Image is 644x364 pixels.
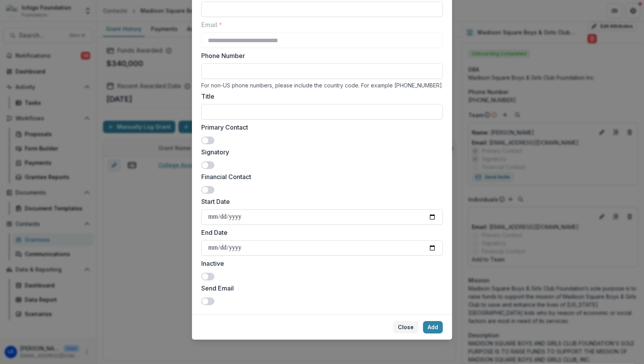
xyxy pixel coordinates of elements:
[201,197,438,206] label: Start Date
[201,147,438,157] label: Signatory
[393,321,418,333] button: Close
[201,123,438,132] label: Primary Contact
[201,92,438,101] label: Title
[201,228,438,237] label: End Date
[201,284,438,293] label: Send Email
[201,259,438,268] label: Inactive
[423,321,443,333] button: Add
[201,51,438,60] label: Phone Number
[201,20,438,29] label: Email
[201,82,443,89] div: For non-US phone numbers, please include the country code. For example [PHONE_NUMBER]
[201,172,438,181] label: Financial Contact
